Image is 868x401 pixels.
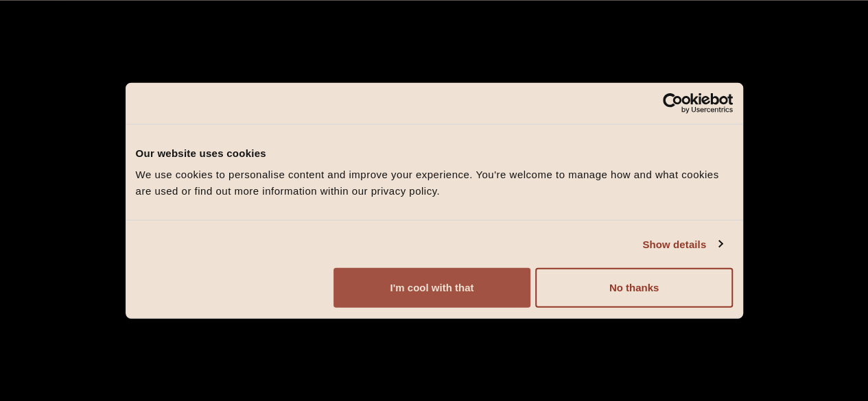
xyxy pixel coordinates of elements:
[613,93,733,113] a: Usercentrics Cookiebot - opens in a new window
[333,268,530,308] button: I'm cool with that
[642,236,722,252] a: Show details
[136,145,733,161] div: Our website uses cookies
[535,268,732,308] button: No thanks
[136,167,733,199] div: We use cookies to personalise content and improve your experience. You're welcome to manage how a...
